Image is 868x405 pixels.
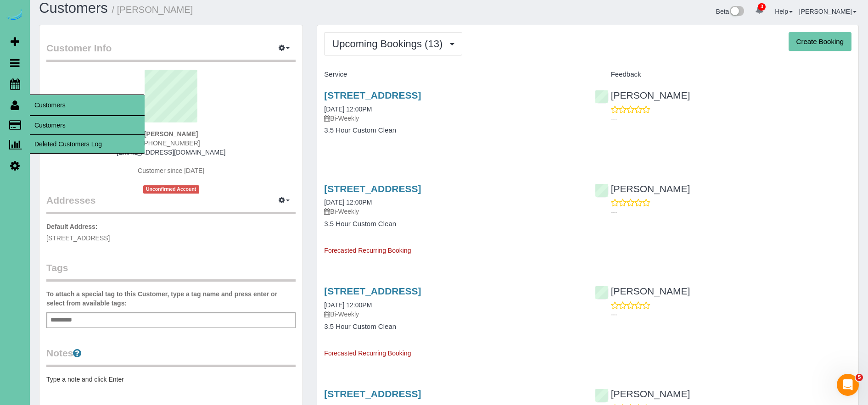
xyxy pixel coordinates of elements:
span: [PHONE_NUMBER] [142,139,200,147]
a: [STREET_ADDRESS] [324,388,421,399]
span: Unconfirmed Account [143,185,199,193]
a: [DATE] 12:00PM [324,105,372,113]
a: [PERSON_NAME] [595,90,690,100]
a: [PERSON_NAME] [595,388,690,399]
a: [STREET_ADDRESS] [324,183,421,194]
legend: Tags [46,261,296,282]
a: Beta [716,8,745,15]
iframe: Intercom live chat [837,374,859,396]
span: [STREET_ADDRESS] [46,234,110,242]
button: Upcoming Bookings (13) [324,32,462,55]
img: New interface [729,6,744,18]
p: --- [611,114,851,123]
button: Create Booking [789,32,851,51]
h4: 3.5 Hour Custom Clean [324,323,581,331]
pre: Type a note and click Enter [46,375,296,384]
a: Help [775,8,793,15]
a: 3 [750,0,768,21]
span: 3 [758,3,766,11]
a: Deleted Customers Log [30,135,145,153]
label: Default Address: [46,222,98,231]
span: Upcoming Bookings (13) [332,38,447,50]
p: Bi-Weekly [324,114,581,123]
span: 5 [856,374,863,381]
legend: Notes [46,346,296,367]
p: Bi-Weekly [324,310,581,319]
h4: Feedback [595,71,851,78]
a: [DATE] 12:00PM [324,301,372,309]
h4: 3.5 Hour Custom Clean [324,220,581,228]
a: [PERSON_NAME] [799,8,857,15]
a: [STREET_ADDRESS] [324,286,421,296]
span: Customers [30,94,145,116]
a: [PERSON_NAME] [595,183,690,194]
h4: 3.5 Hour Custom Clean [324,127,581,134]
a: [STREET_ADDRESS] [324,90,421,100]
h4: Service [324,71,581,78]
strong: [PERSON_NAME] [144,130,198,138]
label: To attach a special tag to this Customer, type a tag name and press enter or select from availabl... [46,289,296,308]
legend: Customer Info [46,41,296,62]
small: / [PERSON_NAME] [112,5,193,15]
ul: Customers [30,116,145,154]
p: --- [611,310,851,319]
a: [PERSON_NAME] [595,286,690,296]
a: [EMAIL_ADDRESS][DOMAIN_NAME] [117,149,225,156]
p: Bi-Weekly [324,207,581,216]
span: Forecasted Recurring Booking [324,350,411,357]
p: --- [611,207,851,216]
a: Customers [30,116,145,134]
span: Forecasted Recurring Booking [324,247,411,254]
img: Automaid Logo [6,9,24,22]
span: Customer since [DATE] [138,167,204,174]
a: [DATE] 12:00PM [324,199,372,206]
